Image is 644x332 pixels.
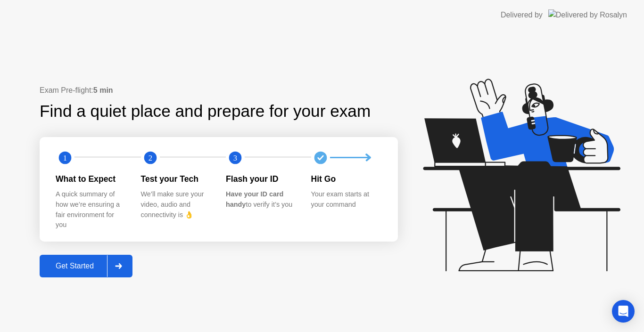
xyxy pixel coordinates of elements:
div: Open Intercom Messenger [612,300,635,323]
text: 3 [233,154,237,162]
div: Test your Tech [141,173,211,185]
div: What to Expect [56,173,126,185]
div: A quick summary of how we’re ensuring a fair environment for you [56,189,126,230]
b: Have your ID card handy [226,190,283,208]
button: Get Started [40,255,132,277]
text: 1 [63,154,67,162]
div: Find a quiet place and prepare for your exam [40,99,372,124]
b: 5 min [93,86,113,94]
text: 2 [148,154,152,162]
div: Flash your ID [226,173,296,185]
div: Exam Pre-flight: [40,85,398,96]
div: Delivered by [501,9,543,21]
div: Your exam starts at your command [311,189,381,210]
img: Delivered by Rosalyn [548,9,627,20]
div: Get Started [42,262,107,270]
div: We’ll make sure your video, audio and connectivity is 👌 [141,189,211,220]
div: Hit Go [311,173,381,185]
div: to verify it’s you [226,189,296,210]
